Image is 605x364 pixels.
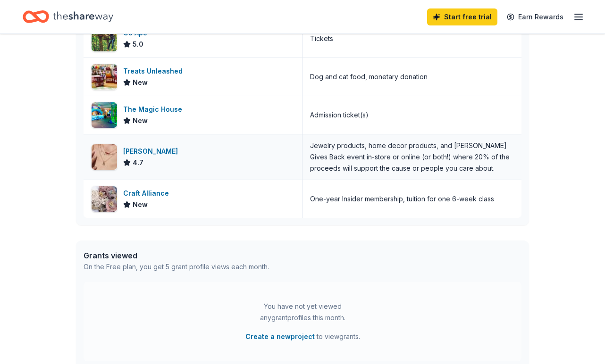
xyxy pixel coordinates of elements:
div: [PERSON_NAME] [123,146,182,157]
img: Image for Go Ape [92,26,117,51]
div: Grants viewed [84,250,269,261]
span: New [133,199,148,210]
span: 5.0 [133,39,143,50]
span: to view grants . [245,331,360,342]
div: Admission ticket(s) [310,109,369,121]
div: Craft Alliance [123,188,173,199]
img: Image for Kendra Scott [92,144,117,170]
div: On the Free plan, you get 5 grant profile views each month. [84,261,269,273]
a: Start free trial [427,8,497,25]
a: Earn Rewards [501,8,569,25]
img: Image for The Magic House [92,102,117,128]
div: Tickets [310,33,333,44]
span: New [133,77,148,88]
span: New [133,115,148,126]
img: Image for Treats Unleashed [92,64,117,90]
button: Create a newproject [245,331,315,342]
div: Jewelry products, home decor products, and [PERSON_NAME] Gives Back event in-store or online (or ... [310,140,514,174]
a: Home [23,6,113,28]
div: One-year Insider membership, tuition for one 6-week class [310,193,494,205]
div: The Magic House [123,104,186,115]
span: 4.7 [133,157,143,168]
div: Dog and cat food, monetary donation [310,71,428,83]
div: Treats Unleashed [123,66,186,77]
div: You have not yet viewed any grant profiles this month. [244,301,361,323]
img: Image for Craft Alliance [92,186,117,212]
